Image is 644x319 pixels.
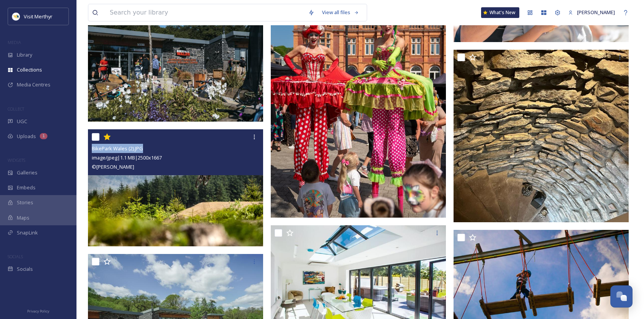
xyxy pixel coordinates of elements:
[318,5,363,20] a: View all files
[8,157,25,163] span: WIDGETS
[17,169,37,176] span: Galleries
[17,265,33,273] span: Socials
[92,154,162,161] span: image/jpeg | 1.1 MB | 2500 x 1667
[481,7,519,18] a: What's New
[610,285,633,308] button: Open Chat
[24,13,52,20] span: Visit Merthyr
[8,106,24,112] span: COLLECT
[12,13,20,20] img: download.jpeg
[17,133,36,140] span: Uploads
[8,39,21,45] span: MEDIA
[92,163,134,170] span: © [PERSON_NAME]
[17,81,50,88] span: Media Centres
[88,129,263,246] img: BikePark Wales (2).JPG
[8,254,23,259] span: SOCIALS
[17,184,36,191] span: Embeds
[40,133,47,139] div: 1
[17,199,33,206] span: Stories
[17,214,29,221] span: Maps
[454,50,629,222] img: image00041.jpeg
[88,5,263,122] img: BPW-SHOOT1-@CREDIT IANLEANPHOTO2024-7.jpg
[27,309,49,314] span: Privacy Policy
[17,66,42,73] span: Collections
[17,51,32,59] span: Library
[92,145,143,152] span: BikePark Wales (2).JPG
[577,9,615,16] span: [PERSON_NAME]
[106,4,304,21] input: Search your library
[17,229,38,236] span: SnapLink
[564,5,619,20] a: [PERSON_NAME]
[17,118,27,125] span: UGC
[27,306,49,315] a: Privacy Policy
